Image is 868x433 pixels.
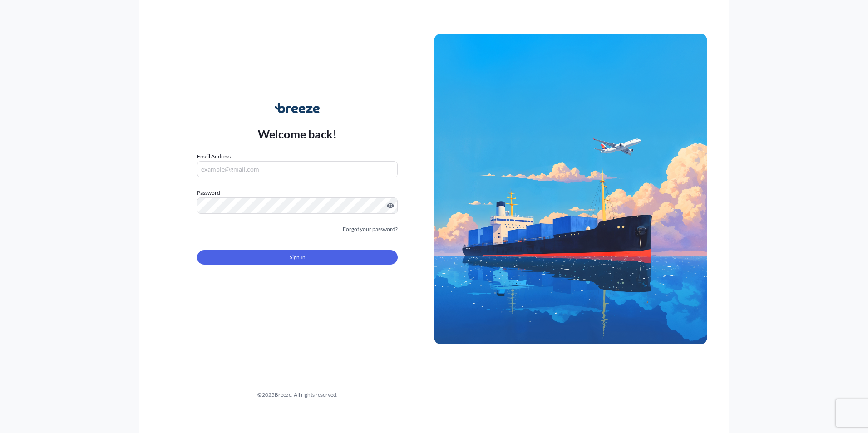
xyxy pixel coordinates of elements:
div: © 2025 Breeze. All rights reserved. [161,390,434,399]
label: Password [197,188,398,197]
img: Ship illustration [434,34,707,344]
p: Welcome back! [258,127,337,141]
input: example@gmail.com [197,161,398,177]
button: Sign In [197,250,398,265]
label: Email Address [197,152,231,161]
a: Forgot your password? [343,225,398,234]
button: Show password [387,202,394,209]
span: Sign In [290,253,306,262]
